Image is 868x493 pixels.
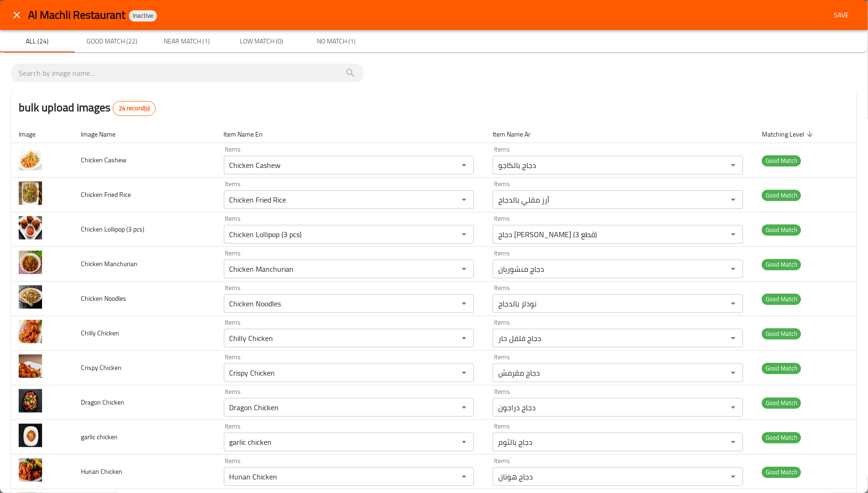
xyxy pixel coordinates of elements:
[129,12,157,20] span: Inactive
[727,470,740,483] button: Open
[19,181,42,205] img: Chicken Fried Rice
[19,216,42,239] img: Chicken Lollipop (3 pcs)
[305,36,368,47] span: No Match (1)
[458,366,471,379] button: Open
[458,262,471,275] button: Open
[458,401,471,414] button: Open
[19,458,42,482] img: Hunan Chicken
[81,327,119,339] span: Chilly Chicken
[727,159,740,172] button: Open
[762,259,801,270] span: Good Match
[727,366,740,379] button: Open
[19,251,42,274] img: Chicken Manchurian
[727,435,740,449] button: Open
[113,101,156,116] div: Total records count
[762,294,801,304] span: Good Match
[6,4,28,26] button: close
[762,467,801,478] span: Good Match
[129,10,157,22] div: Inactive
[81,465,122,478] span: Hunan Chicken
[81,292,126,304] span: Chicken Noodles
[81,129,128,140] span: Image Name
[155,36,219,47] span: Near Match (1)
[458,159,471,172] button: Open
[81,223,144,235] span: Chicken Lollipop (3 pcs)
[11,125,73,143] th: Image
[216,125,486,143] th: Item Name En
[230,36,294,47] span: Low Match (0)
[727,332,740,345] button: Open
[727,193,740,206] button: Open
[6,36,69,47] span: All (24)
[19,320,42,343] img: Chilly Chicken
[762,328,801,339] span: Good Match
[762,363,801,374] span: Good Match
[19,424,42,447] img: garlic chicken
[19,65,356,80] input: search
[19,147,42,170] img: Chicken Cashew
[831,9,853,21] span: Save
[19,285,42,309] img: Chicken Noodles
[458,332,471,345] button: Open
[762,432,801,443] span: Good Match
[113,104,155,113] span: 24 record(s)
[458,297,471,310] button: Open
[19,99,156,116] h2: bulk upload images
[458,470,471,483] button: Open
[81,362,122,374] span: Crispy Chicken
[762,398,801,408] span: Good Match
[727,297,740,310] button: Open
[28,4,125,25] span: Al Machli Restaurant
[827,7,857,24] button: Save
[81,258,137,270] span: Chicken Manchurian
[485,125,754,143] th: Item Name Ar
[81,188,131,201] span: Chicken Fried Rice
[81,431,118,443] span: garlic chicken
[458,435,471,449] button: Open
[762,155,801,166] span: Good Match
[19,355,42,378] img: Crispy Chicken
[81,396,124,408] span: Dragon Chicken
[727,228,740,241] button: Open
[762,129,816,140] span: Matching Level
[81,154,127,166] span: Chicken Cashew
[80,36,144,47] span: Good Match (22)
[19,389,42,413] img: Dragon Chicken
[727,262,740,275] button: Open
[762,225,801,235] span: Good Match
[762,190,801,201] span: Good Match
[458,228,471,241] button: Open
[727,401,740,414] button: Open
[458,193,471,206] button: Open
